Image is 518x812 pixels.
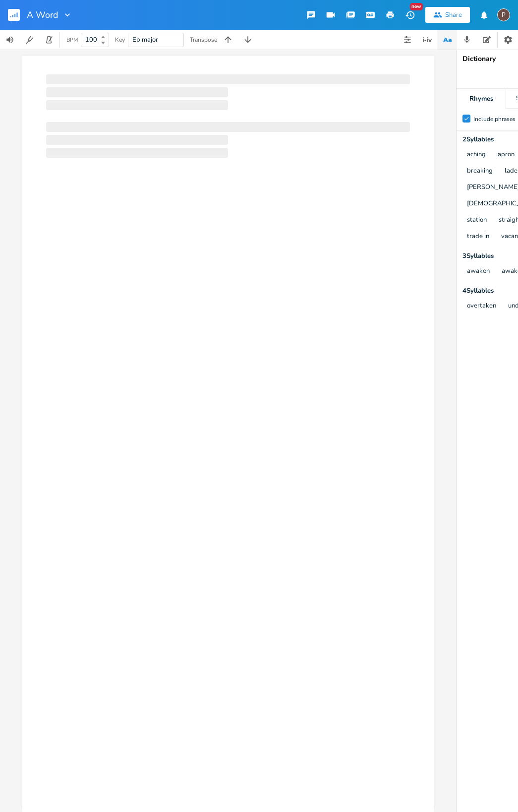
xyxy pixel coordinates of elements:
[467,233,489,241] button: trade in
[498,151,515,159] button: apron
[132,35,158,44] span: Eb major
[410,3,423,10] div: New
[27,10,58,19] span: A Word
[190,37,217,43] div: Transpose
[66,37,78,43] div: BPM
[115,37,125,43] div: Key
[467,151,486,159] button: aching
[457,89,506,109] div: Rhymes
[473,116,516,122] div: Include phrases
[497,3,510,26] button: P
[467,302,496,311] button: overtaken
[445,10,462,19] div: Share
[497,8,510,21] div: Paul H
[467,216,487,225] button: station
[400,6,420,24] button: New
[467,167,493,176] button: breaking
[425,7,470,23] button: Share
[467,267,490,276] button: awaken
